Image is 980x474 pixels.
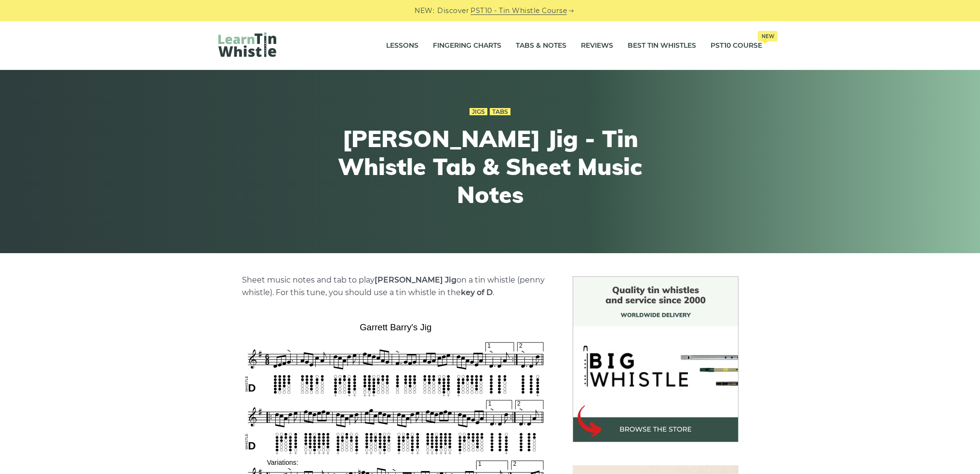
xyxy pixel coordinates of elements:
a: Best Tin Whistles [628,34,696,58]
a: Tabs & Notes [516,34,566,58]
a: PST10 CourseNew [711,34,762,58]
strong: key of D [461,288,493,297]
a: Tabs [490,108,510,116]
a: Lessons [386,34,418,58]
strong: [PERSON_NAME] Jig [375,275,456,284]
img: LearnTinWhistle.com [218,32,276,57]
h1: [PERSON_NAME] Jig - Tin Whistle Tab & Sheet Music Notes [313,125,668,208]
a: Fingering Charts [433,34,501,58]
span: New [758,31,778,41]
a: Reviews [581,34,613,58]
p: Sheet music notes and tab to play on a tin whistle (penny whistle). For this tune, you should use... [242,274,550,299]
a: Jigs [470,108,487,116]
img: BigWhistle Tin Whistle Store [573,276,738,442]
